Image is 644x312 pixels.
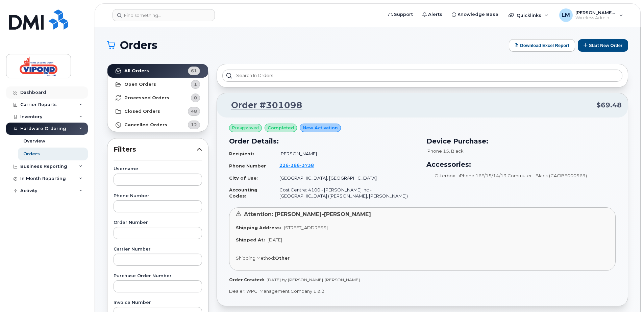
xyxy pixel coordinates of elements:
a: Cancelled Orders12 [107,118,208,132]
span: 12 [191,122,197,128]
a: All Orders61 [107,64,208,78]
span: 226 [279,162,314,168]
h3: Order Details: [229,136,418,146]
strong: Other [275,255,290,261]
span: iPhone 15 [426,148,449,154]
span: Filters [114,145,197,154]
span: 48 [191,108,197,114]
span: [STREET_ADDRESS] [284,225,328,230]
span: [DATE] by [PERSON_NAME]-[PERSON_NAME] [267,277,360,282]
span: Shipping Method: [236,255,275,261]
strong: City of Use: [229,175,258,181]
input: Search in orders [222,70,622,82]
span: Attention: [PERSON_NAME]-[PERSON_NAME] [244,211,371,217]
strong: Open Orders [124,82,156,87]
strong: Accounting Codes: [229,187,257,199]
span: 3738 [300,162,314,168]
span: completed [268,125,294,131]
span: [DATE] [268,237,282,242]
button: Start New Order [578,39,628,52]
label: Phone Number [114,194,202,198]
a: Processed Orders0 [107,91,208,105]
p: Dealer: WPCI Management Company 1 & 2 [229,288,616,294]
span: 386 [289,162,300,168]
strong: Phone Number [229,163,266,168]
span: New Activation [303,125,338,131]
span: Preapproved [232,125,259,131]
span: 61 [191,68,197,74]
strong: Processed Orders [124,95,169,101]
li: Otterbox - iPhone 16E/15/14/13 Commuter - Black (CACIBE000569) [426,173,616,179]
label: Purchase Order Number [114,274,202,278]
label: Carrier Number [114,247,202,252]
label: Invoice Number [114,301,202,305]
td: [PERSON_NAME] [273,148,418,160]
strong: Shipped At: [236,237,265,242]
label: Username [114,167,202,171]
button: Download Excel Report [509,39,575,52]
strong: Closed Orders [124,109,160,114]
label: Order Number [114,220,202,225]
a: Open Orders1 [107,78,208,91]
strong: Shipping Address: [236,225,281,230]
a: Closed Orders48 [107,105,208,118]
a: 2263863738 [279,162,322,168]
strong: Recipient: [229,151,254,156]
a: Order #301098 [223,99,302,111]
span: Orders [120,40,157,50]
span: 0 [194,95,197,101]
strong: Order Created: [229,277,264,282]
h3: Accessories: [426,159,616,170]
td: [GEOGRAPHIC_DATA], [GEOGRAPHIC_DATA] [273,172,418,184]
span: , Black [449,148,464,154]
span: $69.48 [596,100,622,110]
strong: All Orders [124,68,149,74]
span: 1 [194,81,197,87]
strong: Cancelled Orders [124,122,167,128]
h3: Device Purchase: [426,136,616,146]
td: Cost Centre: 4100 - [PERSON_NAME] Inc - [GEOGRAPHIC_DATA] ([PERSON_NAME], [PERSON_NAME]) [273,184,418,202]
